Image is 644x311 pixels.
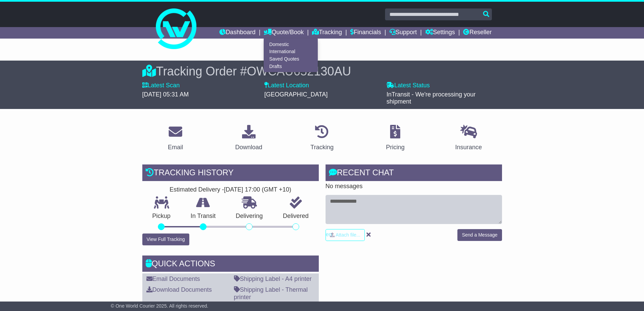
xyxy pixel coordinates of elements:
[181,213,226,220] p: In Transit
[142,164,319,183] div: Tracking history
[457,229,502,241] button: Send a Message
[455,143,482,152] div: Insurance
[350,27,381,39] a: Financials
[142,234,189,245] button: View Full Tracking
[326,164,502,183] div: RECENT CHAT
[389,27,417,39] a: Support
[264,39,318,72] div: Quote/Book
[142,64,502,79] div: Tracking Order #
[142,186,319,194] div: Estimated Delivery -
[264,41,317,48] a: Domestic
[310,143,333,152] div: Tracking
[425,27,455,39] a: Settings
[386,91,476,105] span: InTransit - We're processing your shipment
[234,286,308,301] a: Shipping Label - Thermal printer
[264,55,317,63] a: Saved Quotes
[264,82,309,89] label: Latest Location
[142,82,180,89] label: Latest Scan
[224,186,291,194] div: [DATE] 17:00 (GMT +10)
[163,123,187,154] a: Email
[231,123,267,154] a: Download
[146,286,212,293] a: Download Documents
[382,123,409,154] a: Pricing
[273,213,319,220] p: Delivered
[146,275,200,282] a: Email Documents
[463,27,492,39] a: Reseller
[451,123,486,154] a: Insurance
[234,275,312,282] a: Shipping Label - A4 printer
[168,143,183,152] div: Email
[247,64,351,78] span: OWCAU652130AU
[264,27,304,39] a: Quote/Book
[142,213,181,220] p: Pickup
[142,91,189,98] span: [DATE] 05:31 AM
[264,48,317,55] a: International
[306,123,338,154] a: Tracking
[264,63,317,70] a: Drafts
[226,213,273,220] p: Delivering
[111,303,209,309] span: © One World Courier 2025. All rights reserved.
[142,256,319,274] div: Quick Actions
[219,27,256,39] a: Dashboard
[326,183,502,190] p: No messages
[235,143,262,152] div: Download
[386,143,405,152] div: Pricing
[386,82,430,89] label: Latest Status
[312,27,342,39] a: Tracking
[264,91,328,98] span: [GEOGRAPHIC_DATA]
